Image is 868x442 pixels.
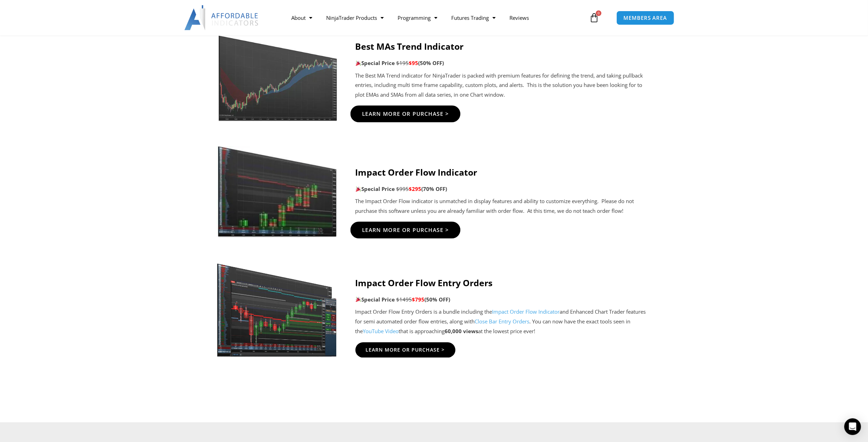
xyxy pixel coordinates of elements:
a: Learn More Or Purchase > [350,105,460,122]
img: Best-MApng | Affordable Indicators – NinjaTrader [216,20,338,122]
a: Futures Trading [444,10,502,26]
strong: Impact Order Flow Indicator [355,166,477,178]
img: 🎉 [356,61,361,66]
span: $995 [396,185,409,192]
a: NinjaTrader Products [319,10,391,26]
a: Close Bar Entry Orders [475,318,530,325]
a: Learn More Or Purchase > [355,342,455,357]
img: 🎉 [356,297,361,302]
span: Learn More Or Purchase > [362,111,449,116]
b: (50% OFF) [418,59,444,66]
a: YouTube Video [363,328,399,335]
a: Reviews [502,10,536,26]
a: MEMBERS AREA [616,11,675,25]
nav: Menu [284,10,587,26]
strong: Special Price [355,296,395,303]
img: TTPOrderFlow | Affordable Indicators – NinjaTrader [216,146,338,237]
span: $795 [412,296,424,303]
img: LogoAI | Affordable Indicators – NinjaTrader [184,5,259,30]
p: The Best MA Trend indicator for NinjaTrader is packed with premium features for defining the tren... [355,71,652,100]
strong: 60,000 views [445,328,478,335]
img: Screenshot_1 | Affordable Indicators – NinjaTrader [216,255,338,359]
strong: Impact Order Flow Entry Orders [355,277,493,289]
a: Learn More Or Purchase > [350,221,460,238]
span: Learn More Or Purchase > [362,227,449,232]
strong: Special Price [355,59,395,66]
a: Programming [391,10,444,26]
a: Impact Order Flow Indicator [492,308,560,315]
div: Open Intercom Messenger [844,418,861,435]
strong: Best MAs Trend Indicator [355,40,464,52]
span: 0 [596,10,601,16]
b: (70% OFF) [421,185,447,192]
span: $195 [396,59,409,66]
a: 0 [579,8,609,28]
a: About [284,10,319,26]
span: $295 [409,185,421,192]
span: $95 [409,59,418,66]
p: The Impact Order Flow indicator is unmatched in display features and ability to customize everyth... [355,196,652,216]
span: MEMBERS AREA [624,15,667,21]
b: (50% OFF) [424,296,450,303]
span: Learn More Or Purchase > [366,347,445,352]
img: 🎉 [356,186,361,192]
p: Impact Order Flow Entry Orders is a bundle including the and Enhanced Chart Trader features for s... [355,307,652,336]
strong: Special Price [355,185,395,192]
span: $1495 [396,296,412,303]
